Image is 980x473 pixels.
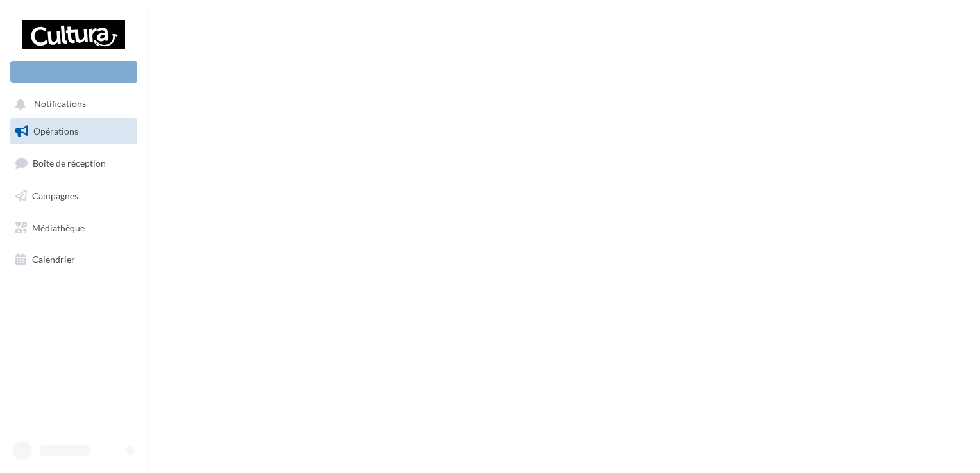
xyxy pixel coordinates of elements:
span: Notifications [34,99,86,110]
span: Campagnes [32,190,78,201]
a: Médiathèque [8,215,140,242]
a: Campagnes [8,183,140,210]
span: Boîte de réception [33,158,106,169]
span: Calendrier [32,254,75,265]
span: Opérations [33,126,78,137]
span: Médiathèque [32,222,85,233]
a: Opérations [8,118,140,145]
div: Nouvelle campagne [10,61,137,83]
a: Boîte de réception [8,149,140,177]
a: Calendrier [8,246,140,273]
